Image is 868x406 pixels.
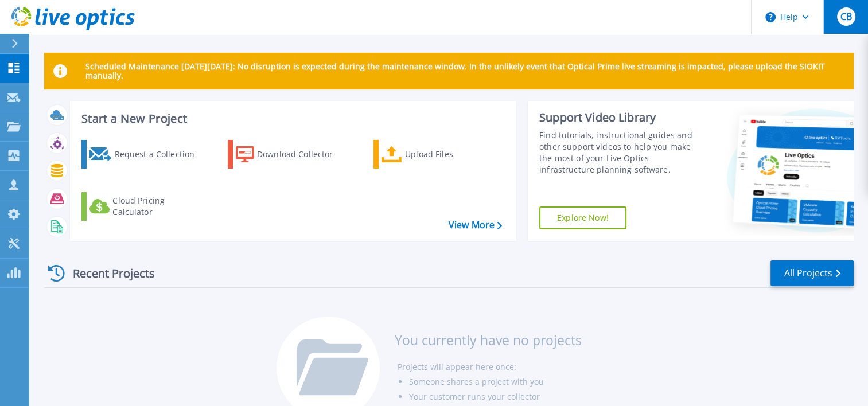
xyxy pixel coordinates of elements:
h3: You currently have no projects [394,334,581,346]
div: Cloud Pricing Calculator [112,195,204,218]
p: Scheduled Maintenance [DATE][DATE]: No disruption is expected during the maintenance window. In t... [85,62,844,80]
div: Download Collector [257,143,349,166]
div: Request a Collection [114,143,206,166]
a: Download Collector [228,140,356,169]
li: Someone shares a project with you [408,374,581,389]
div: Support Video Library [539,110,703,125]
a: Explore Now! [539,206,626,229]
a: Upload Files [373,140,501,169]
h3: Start a New Project [81,112,501,125]
li: Your customer runs your collector [408,389,581,404]
a: Request a Collection [81,140,209,169]
span: CB [840,12,851,21]
div: Find tutorials, instructional guides and other support videos to help you make the most of your L... [539,130,703,175]
a: View More [449,220,502,231]
li: Projects will appear here once: [397,360,581,374]
a: Cloud Pricing Calculator [81,192,209,221]
div: Recent Projects [44,259,170,287]
div: Upload Files [405,143,497,166]
a: All Projects [770,260,854,286]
